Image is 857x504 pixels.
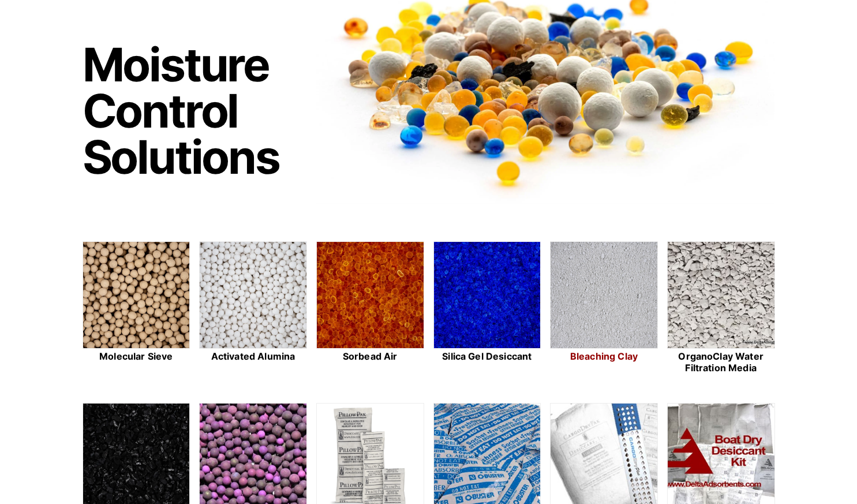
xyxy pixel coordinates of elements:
h2: OrganoClay Water Filtration Media [667,351,775,373]
h1: Moisture Control Solutions [83,42,305,180]
h2: Molecular Sieve [83,351,190,362]
h2: Sorbead Air [316,351,424,362]
a: Sorbead Air [316,241,424,375]
h2: Activated Alumina [199,351,307,362]
a: Silica Gel Desiccant [433,241,541,375]
a: Molecular Sieve [83,241,190,375]
a: Activated Alumina [199,241,307,375]
h2: Silica Gel Desiccant [433,351,541,362]
h2: Bleaching Clay [550,351,658,362]
a: OrganoClay Water Filtration Media [667,241,775,375]
a: Bleaching Clay [550,241,658,375]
